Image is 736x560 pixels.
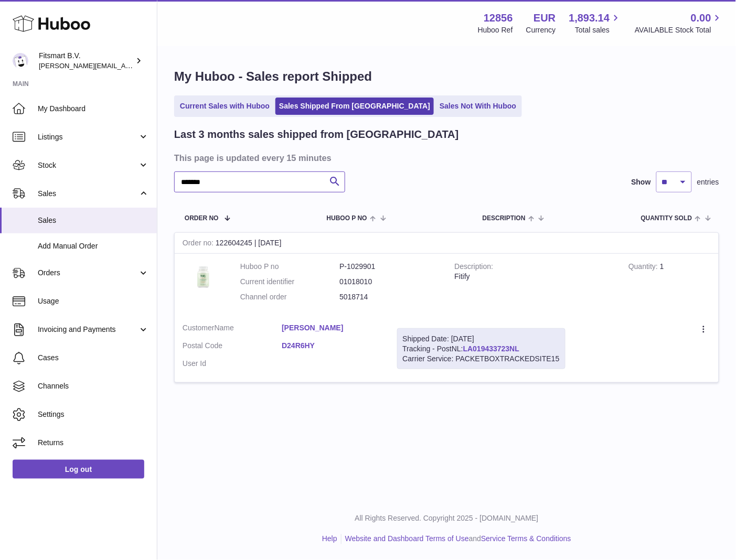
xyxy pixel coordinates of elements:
[39,61,210,70] span: [PERSON_NAME][EMAIL_ADDRESS][DOMAIN_NAME]
[481,535,571,543] a: Service Terms & Conditions
[691,11,711,25] span: 0.00
[478,25,513,35] div: Huboo Ref
[339,277,439,287] dd: 01018010
[635,25,723,35] span: AVAILABLE Stock Total
[38,216,149,225] span: Sales
[175,233,719,254] div: 122604245 | [DATE]
[397,328,566,370] div: Tracking - PostNL:
[282,341,381,351] a: D24R6HY
[632,177,651,187] label: Show
[339,292,439,302] dd: 5018714
[534,11,556,25] strong: EUR
[183,341,282,353] dt: Postal Code
[569,11,622,35] a: 1,893.14 Total sales
[183,324,215,332] span: Customer
[176,98,273,115] a: Current Sales with Huboo
[183,359,282,369] dt: User Id
[38,325,138,335] span: Invoicing and Payments
[569,11,610,25] span: 1,893.14
[275,98,434,115] a: Sales Shipped From [GEOGRAPHIC_DATA]
[38,438,149,448] span: Returns
[240,292,339,302] dt: Channel order
[403,354,560,364] div: Carrier Service: PACKETBOXTRACKEDSITE15
[327,215,367,222] span: Huboo P no
[282,323,381,333] a: [PERSON_NAME]
[38,104,149,114] span: My Dashboard
[183,239,216,250] strong: Order no
[38,381,149,391] span: Channels
[13,460,144,479] a: Log out
[166,514,728,524] p: All Rights Reserved. Copyright 2025 - [DOMAIN_NAME]
[38,353,149,363] span: Cases
[697,177,719,187] span: entries
[38,268,138,278] span: Orders
[174,68,719,85] h1: My Huboo - Sales report Shipped
[13,53,28,69] img: jonathan@leaderoo.com
[38,410,149,419] span: Settings
[38,132,138,142] span: Listings
[575,25,622,35] span: Total sales
[641,215,692,222] span: Quantity Sold
[240,277,339,287] dt: Current identifier
[38,241,149,251] span: Add Manual Order
[39,51,133,71] div: Fitsmart B.V.
[183,262,225,292] img: 128561739542540.png
[403,334,560,344] div: Shipped Date: [DATE]
[484,11,513,25] strong: 12856
[38,296,149,306] span: Usage
[342,534,571,544] li: and
[38,160,138,170] span: Stock
[322,535,337,543] a: Help
[635,11,723,35] a: 0.00 AVAILABLE Stock Total
[339,262,439,272] dd: P-1029901
[240,262,339,272] dt: Huboo P no
[526,25,556,35] div: Currency
[483,215,526,222] span: Description
[463,344,519,353] a: LA019433723NL
[174,127,459,142] h2: Last 3 months sales shipped from [GEOGRAPHIC_DATA]
[183,323,282,336] dt: Name
[345,535,469,543] a: Website and Dashboard Terms of Use
[621,254,719,315] td: 1
[455,272,613,282] div: Fitify
[174,152,717,164] h3: This page is updated every 15 minutes
[455,262,494,273] strong: Description
[436,98,520,115] a: Sales Not With Huboo
[38,189,138,199] span: Sales
[628,262,660,273] strong: Quantity
[185,215,219,222] span: Order No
